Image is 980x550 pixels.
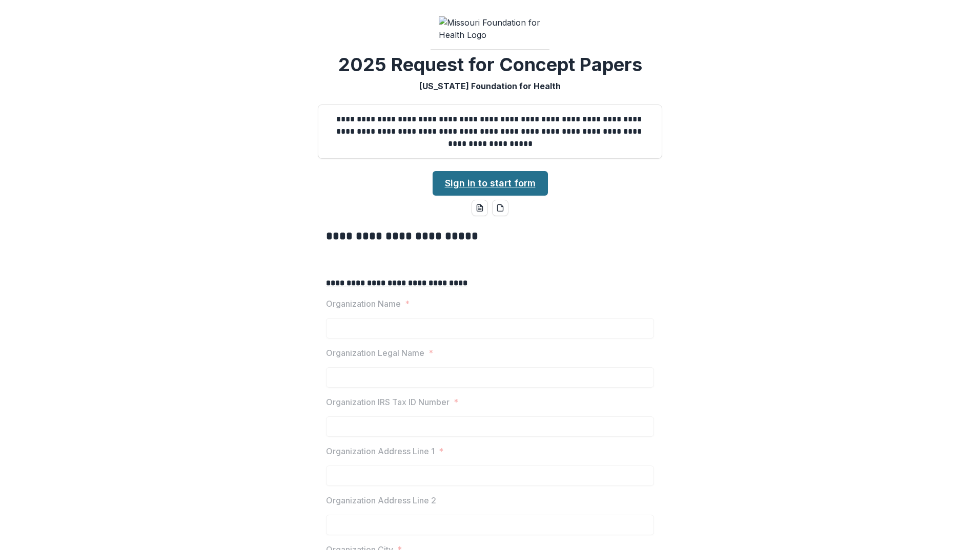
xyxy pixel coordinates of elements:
p: Organization Legal Name [326,347,424,359]
p: Organization Name [326,298,401,310]
p: [US_STATE] Foundation for Health [419,80,561,92]
button: word-download [472,200,488,216]
p: Organization Address Line 1 [326,445,435,457]
p: Organization Address Line 2 [326,494,436,506]
button: pdf-download [492,200,508,216]
h2: 2025 Request for Concept Papers [338,54,642,76]
a: Sign in to start form [433,171,548,196]
p: Organization IRS Tax ID Number [326,396,450,408]
img: Missouri Foundation for Health Logo [439,16,541,41]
